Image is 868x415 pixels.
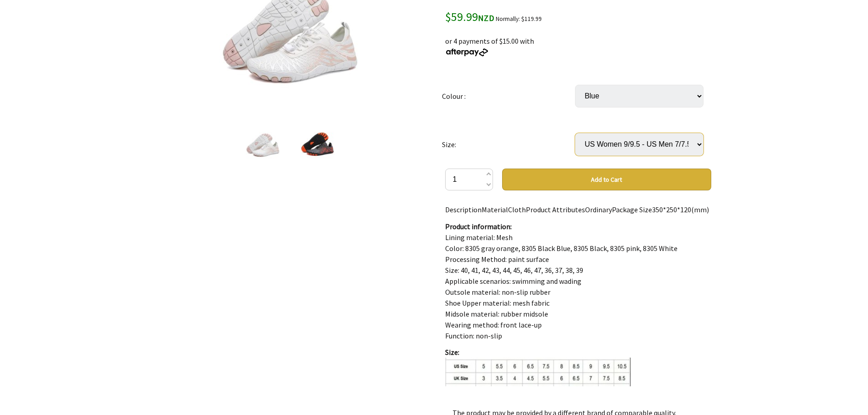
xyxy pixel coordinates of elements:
[445,221,711,341] p: Lining material: Mesh Color: 8305 gray orange, 8305 Black Blue, 8305 Black, 8305 pink, 8305 White...
[445,348,459,357] strong: Size:
[445,25,711,57] div: or 4 payments of $15.00 with
[502,169,711,190] button: Add to Cart
[300,125,335,160] img: Non-slip Barefoot Shoes (Unisex)
[478,13,494,23] span: NZD
[442,120,575,169] td: Size:
[496,15,542,23] small: Normally: $119.99
[442,72,575,120] td: Colour :
[445,9,494,24] span: $59.99
[445,48,489,56] img: Afterpay
[246,125,280,160] img: Non-slip Barefoot Shoes (Unisex)
[445,204,711,215] p: DescriptionMaterialClothProduct AttributesOrdinaryPackage Size350*250*120(mm)
[445,222,512,231] strong: Product information:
